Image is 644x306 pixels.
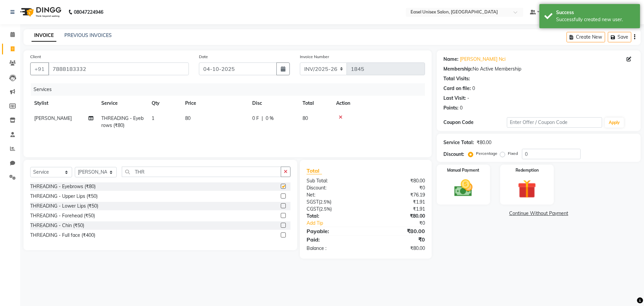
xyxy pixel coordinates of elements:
span: 0 % [266,115,274,122]
button: Save [608,32,631,42]
div: 0 [472,85,475,92]
div: - [467,95,469,102]
div: THREADING - Upper Lips (₹50) [30,193,98,200]
div: ₹0 [366,184,430,191]
span: 80 [185,115,191,121]
label: Date [199,54,208,60]
div: Successfully created new user. [556,16,635,23]
div: ₹80.00 [477,139,491,146]
button: Create New [567,32,605,42]
img: _gift.svg [512,177,542,201]
label: Fixed [508,150,518,157]
img: logo [17,3,63,21]
th: Qty [148,96,181,111]
div: Coupon Code [443,119,507,126]
div: Sub Total: [302,177,366,184]
div: Balance : [302,245,366,252]
label: Invoice Number [300,54,329,60]
div: ₹0 [376,220,430,227]
div: ₹1.91 [366,206,430,213]
div: Paid: [302,235,366,244]
div: THREADING - Chin (₹50) [30,222,84,229]
th: Stylist [30,96,97,111]
label: Percentage [476,150,497,157]
label: Manual Payment [447,167,479,173]
div: ₹1.91 [366,199,430,206]
span: 0 F [252,115,259,122]
div: 0 [460,104,463,112]
span: [PERSON_NAME] [34,115,72,121]
input: Search by Name/Mobile/Email/Code [48,62,189,75]
label: Client [30,54,41,60]
div: Total: [302,213,366,220]
div: THREADING - Forehead (₹50) [30,212,95,219]
a: Add Tip [302,220,376,227]
span: 1 [152,115,154,121]
a: PREVIOUS INVOICES [64,32,112,38]
span: 2.5% [320,199,330,205]
div: Services [31,83,430,96]
div: Name: [443,56,459,63]
span: SGST [307,199,319,205]
div: Last Visit: [443,95,466,102]
div: Membership: [443,65,473,73]
a: INVOICE [32,30,56,42]
th: Action [332,96,425,111]
th: Disc [248,96,299,111]
input: Enter Offer / Coupon Code [507,117,602,128]
label: Redemption [516,167,539,173]
div: Total Visits: [443,75,470,82]
div: Net: [302,191,366,199]
span: THREADING - Eyebrows (₹80) [101,115,144,128]
th: Total [299,96,332,111]
div: ₹76.19 [366,191,430,199]
div: THREADING - Full face (₹400) [30,232,95,239]
span: 80 [303,115,308,121]
div: ( ) [302,206,366,213]
div: THREADING - Lower Lips (₹50) [30,203,98,210]
button: Apply [605,118,624,128]
span: | [262,115,263,122]
div: ( ) [302,199,366,206]
div: ₹80.00 [366,177,430,184]
div: ₹80.00 [366,227,430,235]
input: Search or Scan [122,167,281,177]
div: Service Total: [443,139,474,146]
div: Payable: [302,227,366,235]
div: Discount: [302,184,366,191]
th: Price [181,96,248,111]
a: [PERSON_NAME] Nci [460,56,505,63]
span: CGST [307,206,319,212]
th: Service [97,96,148,111]
button: +91 [30,62,49,75]
div: ₹80.00 [366,213,430,220]
a: Continue Without Payment [438,210,639,217]
img: _cash.svg [448,177,479,199]
span: 2.5% [320,206,330,212]
div: Card on file: [443,85,471,92]
div: Discount: [443,151,464,158]
div: Points: [443,104,459,112]
div: ₹0 [366,235,430,244]
div: THREADING - Eyebrows (₹80) [30,183,96,190]
div: Success [556,9,635,16]
div: No Active Membership [443,65,634,73]
div: ₹80.00 [366,245,430,252]
b: 08047224946 [74,3,103,21]
span: Total [307,167,322,174]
